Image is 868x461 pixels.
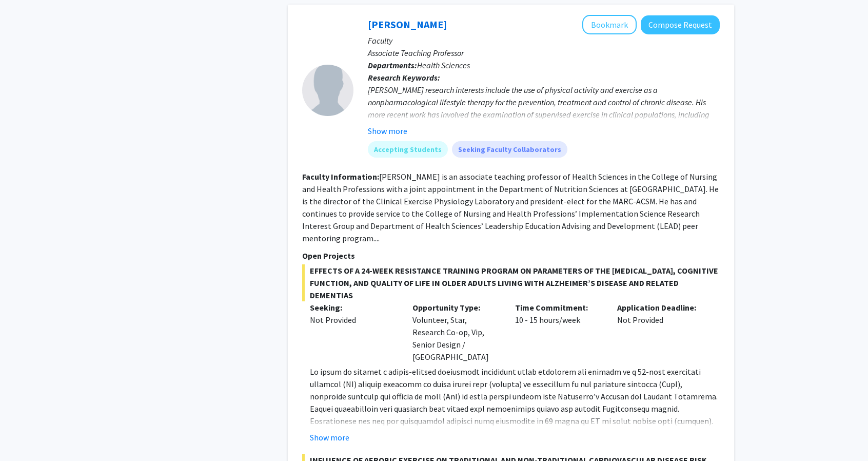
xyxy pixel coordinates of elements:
[310,301,397,314] p: Seeking:
[302,171,719,243] fg-read-more: [PERSON_NAME] is an associate teaching professor of Health Sciences in the College of Nursing and...
[368,141,448,158] mat-chip: Accepting Students
[302,171,379,182] b: Faculty Information:
[582,15,637,34] button: Add Michael Bruneau to Bookmarks
[368,34,720,47] p: Faculty
[641,15,720,34] button: Compose Request to Michael Bruneau
[609,301,712,363] div: Not Provided
[452,141,567,158] mat-chip: Seeking Faculty Collaborators
[405,301,507,363] div: Volunteer, Star, Research Co-op, Vip, Senior Design / [GEOGRAPHIC_DATA]
[302,264,720,301] span: EFFECTS OF A 24-WEEK RESISTANCE TRAINING PROGRAM ON PARAMETERS OF THE [MEDICAL_DATA], COGNITIVE F...
[412,301,500,314] p: Opportunity Type:
[368,72,440,83] b: Research Keywords:
[310,314,397,326] div: Not Provided
[8,415,44,453] iframe: Chat
[368,47,720,59] p: Associate Teaching Professor
[417,60,470,70] span: Health Sciences
[368,125,407,137] button: Show more
[368,84,720,170] div: [PERSON_NAME] research interests include the use of physical activity and exercise as a nonpharma...
[368,18,447,31] a: [PERSON_NAME]
[515,301,602,314] p: Time Commitment:
[617,301,704,314] p: Application Deadline:
[302,249,720,262] p: Open Projects
[368,60,417,70] b: Departments:
[310,431,349,444] button: Show more
[507,301,610,363] div: 10 - 15 hours/week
